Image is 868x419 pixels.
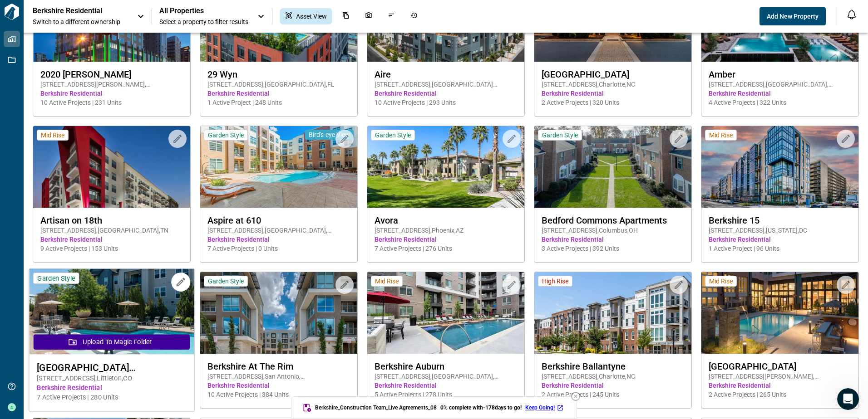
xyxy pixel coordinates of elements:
[375,235,517,244] span: Berkshire Residential
[759,7,826,25] button: Add New Property
[709,390,851,399] span: 2 Active Projects | 265 Units
[375,69,517,80] span: Aire
[375,381,517,390] span: Berkshire Residential
[542,244,684,253] span: 3 Active Projects | 392 Units
[844,7,859,22] button: Open notification feed
[375,226,517,235] span: [STREET_ADDRESS] , Phoenix , AZ
[709,235,851,244] span: Berkshire Residential
[375,98,517,107] span: 10 Active Projects | 293 Units
[40,244,183,253] span: 9 Active Projects | 153 Units
[207,381,350,390] span: Berkshire Residential
[159,6,248,15] span: All Properties
[367,272,524,354] img: property-asset
[709,131,733,139] span: Mid Rise
[29,269,194,355] img: property-asset
[542,215,684,226] span: Bedford Commons Apartments
[542,361,684,372] span: Berkshire Ballantyne
[200,272,357,354] img: property-asset
[207,235,350,244] span: Berkshire Residential
[37,362,187,373] span: [GEOGRAPHIC_DATA] [GEOGRAPHIC_DATA]
[33,6,114,15] p: Berkshire Residential
[207,89,350,98] span: Berkshire Residential
[207,98,350,107] span: 1 Active Project | 248 Units
[337,8,355,24] div: Documents
[40,226,183,235] span: [STREET_ADDRESS] , [GEOGRAPHIC_DATA] , TN
[375,277,399,285] span: Mid Rise
[534,272,691,354] img: property-asset
[40,98,183,107] span: 10 Active Projects | 231 Units
[375,89,517,98] span: Berkshire Residential
[207,361,350,372] span: Berkshire At The Rim
[296,12,327,21] span: Asset View
[360,8,378,24] div: Photos
[525,404,566,411] a: Keep Going!
[207,372,350,381] span: [STREET_ADDRESS] , San Antonio , [GEOGRAPHIC_DATA]
[709,80,851,89] span: [STREET_ADDRESS] , [GEOGRAPHIC_DATA] , [GEOGRAPHIC_DATA]
[367,126,524,208] img: property-asset
[767,12,819,21] span: Add New Property
[440,404,522,411] span: 0 % complete with -178 days to go!
[405,8,423,24] div: Job History
[542,390,684,399] span: 2 Active Projects | 245 Units
[37,374,187,383] span: [STREET_ADDRESS] , Littleton , CO
[309,131,350,139] span: Bird's-eye View
[159,17,248,26] span: Select a property to filter results
[382,8,400,24] div: Issues & Info
[375,80,517,89] span: [STREET_ADDRESS] , [GEOGRAPHIC_DATA][PERSON_NAME] , CA
[40,89,183,98] span: Berkshire Residential
[709,372,851,381] span: [STREET_ADDRESS][PERSON_NAME] , [GEOGRAPHIC_DATA] , NC
[208,131,244,139] span: Garden Style
[207,80,350,89] span: [STREET_ADDRESS] , [GEOGRAPHIC_DATA] , FL
[207,226,350,235] span: [STREET_ADDRESS] , [GEOGRAPHIC_DATA] , [GEOGRAPHIC_DATA]
[375,244,517,253] span: 7 Active Projects | 276 Units
[709,226,851,235] span: [STREET_ADDRESS] , [US_STATE] , DC
[709,98,851,107] span: 4 Active Projects | 322 Units
[280,8,332,24] div: Asset View
[315,404,437,411] span: Berkshire_Construction Team_Live Agreements_08
[542,80,684,89] span: [STREET_ADDRESS] , Charlotte , NC
[542,372,684,381] span: [STREET_ADDRESS] , Charlotte , NC
[200,126,357,208] img: property-asset
[542,98,684,107] span: 2 Active Projects | 320 Units
[375,372,517,381] span: [STREET_ADDRESS] , [GEOGRAPHIC_DATA] , [GEOGRAPHIC_DATA]
[542,381,684,390] span: Berkshire Residential
[709,381,851,390] span: Berkshire Residential
[534,126,691,208] img: property-asset
[542,89,684,98] span: Berkshire Residential
[709,277,733,285] span: Mid Rise
[207,215,350,226] span: Aspire at 610
[208,277,244,285] span: Garden Style
[375,390,517,399] span: 5 Active Projects | 278 Units
[37,274,75,283] span: Garden Style
[542,131,578,139] span: Garden Style
[709,89,851,98] span: Berkshire Residential
[375,131,411,139] span: Garden Style
[41,131,64,139] span: Mid Rise
[33,126,190,208] img: property-asset
[40,235,183,244] span: Berkshire Residential
[40,69,183,80] span: 2020 [PERSON_NAME]
[207,244,350,253] span: 7 Active Projects | 0 Units
[37,383,187,393] span: Berkshire Residential
[207,390,350,399] span: 10 Active Projects | 384 Units
[542,235,684,244] span: Berkshire Residential
[837,388,859,410] iframe: Intercom live chat
[33,17,128,26] span: Switch to a different ownership
[709,244,851,253] span: 1 Active Project | 96 Units
[709,215,851,226] span: Berkshire 15
[37,393,187,402] span: 7 Active Projects | 280 Units
[542,226,684,235] span: [STREET_ADDRESS] , Columbus , OH
[40,80,183,89] span: [STREET_ADDRESS][PERSON_NAME] , [GEOGRAPHIC_DATA] , CO
[34,334,190,350] button: Upload to Magic Folder
[207,69,350,80] span: 29 Wyn
[40,215,183,226] span: Artisan on 18th
[701,126,858,208] img: property-asset
[542,69,684,80] span: [GEOGRAPHIC_DATA]
[542,277,568,285] span: High Rise
[709,361,851,372] span: [GEOGRAPHIC_DATA]
[375,215,517,226] span: Avora
[701,272,858,354] img: property-asset
[375,361,517,372] span: Berkshire Auburn
[709,69,851,80] span: Amber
